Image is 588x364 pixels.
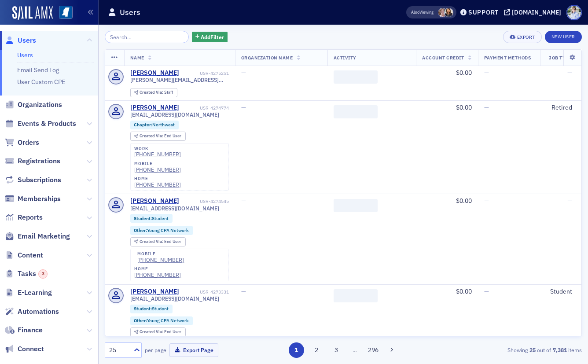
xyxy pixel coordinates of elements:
a: Users [17,51,33,59]
div: home [134,266,181,272]
div: USR-4273331 [180,289,229,295]
span: Viewing [411,9,434,15]
span: Account Credit [422,55,464,61]
span: — [484,287,489,295]
span: Tasks [18,269,48,279]
a: SailAMX [12,6,53,20]
span: Other : [134,227,147,233]
a: Email Send Log [17,66,59,74]
input: Search… [105,31,189,43]
div: Retired [546,104,572,112]
span: Job Type [549,55,572,61]
span: [PERSON_NAME][EMAIL_ADDRESS][PERSON_NAME][DOMAIN_NAME] [130,77,229,83]
a: [PERSON_NAME] [130,288,179,296]
div: mobile [137,251,184,257]
span: Created Via : [140,89,164,95]
a: Users [5,36,36,45]
span: Created Via : [140,133,164,139]
div: Student [546,288,572,296]
div: USR-4274774 [180,105,229,111]
button: 2 [309,342,324,358]
div: 3 [38,269,48,279]
a: Other:Young CPA Network [134,228,189,233]
a: [PHONE_NUMBER] [134,166,181,173]
a: [PHONE_NUMBER] [137,257,184,263]
a: Connect [5,344,44,354]
span: Created Via : [140,329,164,335]
a: Automations [5,307,59,316]
span: Noma Burge [444,8,453,17]
div: End User [140,134,181,139]
span: Name [130,55,144,61]
span: — [484,197,489,205]
span: Memberships [18,194,61,204]
span: ‌ [334,289,378,302]
a: [PHONE_NUMBER] [134,181,181,188]
h1: Users [120,7,140,18]
a: Subscriptions [5,175,61,185]
div: Created Via: End User [130,327,186,337]
a: View Homepage [53,6,73,21]
span: ‌ [334,70,378,84]
span: $0.00 [456,287,472,295]
a: [PERSON_NAME] [130,197,179,205]
span: Content [18,250,43,260]
div: Other: [130,226,193,235]
a: Organizations [5,100,62,110]
strong: 7,381 [551,346,568,354]
a: Content [5,250,43,260]
a: Email Marketing [5,232,70,241]
span: — [567,69,572,77]
span: … [349,346,361,354]
span: Student : [134,215,152,221]
a: Student:Student [134,216,169,221]
span: Automations [18,307,59,316]
a: [PHONE_NUMBER] [134,272,181,278]
button: 296 [366,342,381,358]
span: Chapter : [134,121,152,128]
button: 1 [289,342,304,358]
span: ‌ [334,105,378,118]
div: 25 [109,346,129,355]
div: [PERSON_NAME] [130,69,179,77]
div: USR-4275251 [180,70,229,76]
div: Support [468,8,499,16]
a: Tasks3 [5,269,48,279]
span: $0.00 [456,197,472,205]
a: Orders [5,138,39,147]
span: E-Learning [18,288,52,298]
a: Events & Products [5,119,76,129]
a: [PERSON_NAME] [130,104,179,112]
span: Users [18,36,36,45]
span: — [567,197,572,205]
button: Export [503,31,541,43]
button: Export Page [169,343,218,357]
div: work [134,146,181,151]
div: Export [517,35,535,40]
span: Student : [134,305,152,312]
a: Student:Student [134,306,169,312]
span: [EMAIL_ADDRESS][DOMAIN_NAME] [130,111,219,118]
span: — [241,287,246,295]
span: ‌ [334,199,378,212]
span: [EMAIL_ADDRESS][DOMAIN_NAME] [130,295,219,302]
span: $0.00 [456,103,472,111]
div: USR-4274545 [180,199,229,204]
span: — [241,69,246,77]
strong: 25 [528,346,537,354]
a: [PHONE_NUMBER] [134,151,181,158]
div: Staff [140,90,173,95]
div: Student: [130,214,173,223]
div: home [134,176,181,181]
a: Memberships [5,194,61,204]
span: Created Via : [140,239,164,244]
a: Finance [5,325,43,335]
div: Created Via: Staff [130,88,177,97]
